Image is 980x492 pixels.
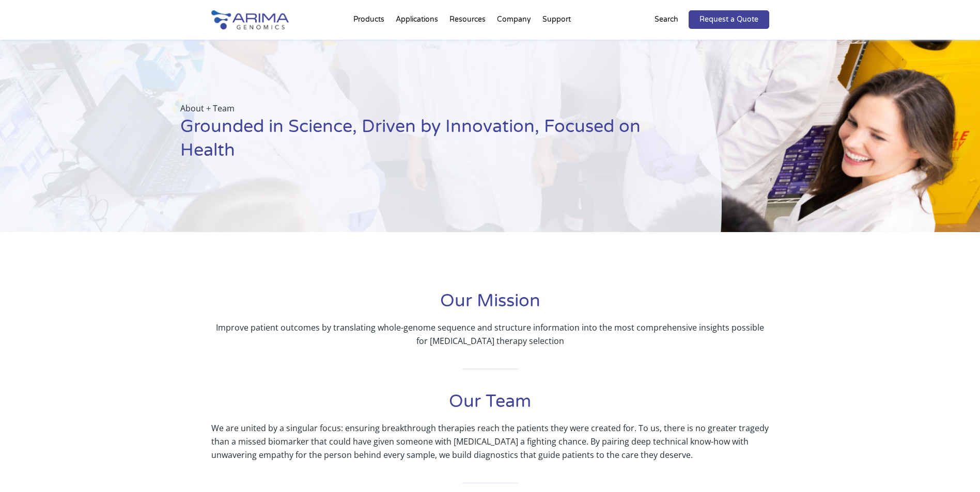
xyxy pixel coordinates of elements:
a: Request a Quote [689,10,769,29]
img: Arima-Genomics-logo [211,10,289,29]
p: Search [655,13,678,26]
p: We are united by a singular focus: ensuring breakthrough therapies reach the patients they were c... [211,421,769,462]
p: About + Team [180,102,670,115]
p: Improve patient outcomes by translating whole-genome sequence and structure information into the ... [211,321,769,348]
h1: Grounded in Science, Driven by Innovation, Focused on Health [180,115,670,170]
h1: Our Team [211,390,769,421]
h1: Our Mission [211,289,769,321]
